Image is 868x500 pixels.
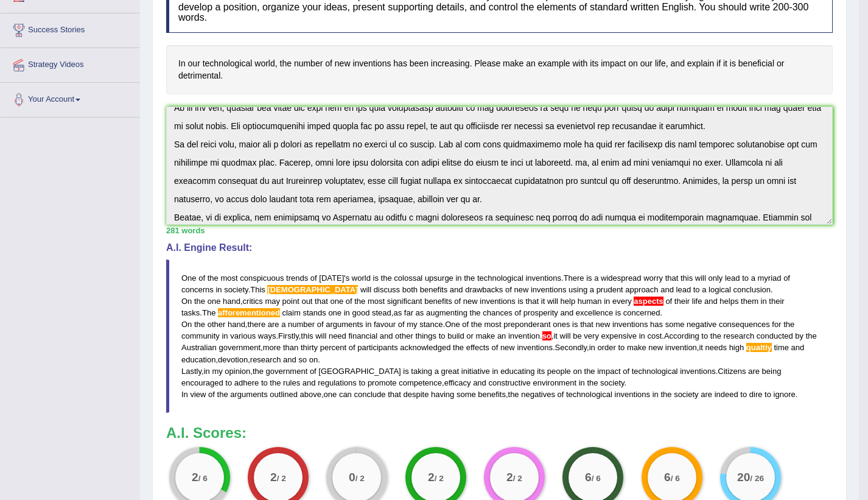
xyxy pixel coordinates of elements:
span: above [300,390,321,399]
span: and [660,285,674,294]
span: life [692,297,702,306]
span: claim [282,308,300,317]
span: ways [258,331,276,340]
span: of [310,273,317,283]
span: may [265,297,280,306]
span: new [595,320,610,329]
span: inventions [615,390,651,399]
span: stands [303,308,326,317]
span: ignore [774,390,796,399]
span: in [222,331,228,340]
span: having [431,390,454,399]
span: more [263,343,281,352]
span: that [525,297,539,306]
span: conclusion [733,285,771,294]
span: a [590,285,594,294]
small: / 6 [198,474,207,484]
span: has [650,320,663,329]
span: their [674,297,690,306]
span: various [230,331,256,340]
span: people [547,367,571,376]
span: upsurge [425,273,453,283]
span: arguments [326,320,363,329]
span: efficacy [444,378,471,387]
span: hand [228,320,245,329]
span: one [330,297,343,306]
span: only [708,273,723,283]
span: concerns [181,285,214,294]
span: participants [357,343,397,352]
span: percent [320,343,346,352]
span: a [702,285,706,294]
span: trends [286,273,308,283]
span: is [517,297,523,306]
span: inventions [612,320,648,329]
span: on [309,355,318,364]
span: some [665,320,685,329]
span: will [547,297,558,306]
span: of [558,390,564,399]
span: time [774,343,789,352]
span: build [447,331,464,340]
span: on [573,367,581,376]
span: taking [411,367,432,376]
span: the [453,343,464,352]
span: educating [500,367,534,376]
big: 2 [506,471,513,484]
span: of [505,285,512,294]
span: this [681,273,693,283]
span: and [380,331,393,340]
span: human [578,297,602,306]
span: According [664,331,699,340]
span: lead [676,285,691,294]
span: and [283,355,296,364]
span: as [416,308,424,317]
span: lead [725,273,740,283]
span: in [653,390,659,399]
span: of [783,273,790,283]
span: inventions [531,285,567,294]
span: point [282,297,299,306]
span: will [560,331,571,340]
span: that [580,320,593,329]
span: some [457,390,476,399]
span: in [455,273,461,283]
span: order [597,343,615,352]
big: 20 [737,471,750,484]
big: 2 [428,471,435,484]
span: stance [419,320,443,329]
span: negative [687,320,716,329]
span: that [315,297,328,306]
span: other [208,320,226,329]
span: of [310,367,317,376]
span: by [795,331,803,340]
span: is [586,273,592,283]
span: promote [368,378,397,387]
span: invention [508,331,540,340]
span: to [225,378,232,387]
span: adhere [234,378,259,387]
span: new [514,285,528,294]
span: the [217,390,228,399]
span: to [693,285,700,294]
span: a [435,367,439,376]
span: the [208,273,219,283]
span: are [268,320,279,329]
span: to [359,378,365,387]
span: far [404,308,413,317]
span: society [224,285,248,294]
span: new [648,343,663,352]
span: of [454,297,461,306]
span: arguments [230,390,267,399]
span: one [328,308,341,317]
span: to [701,331,708,340]
span: rules [283,378,300,387]
span: benefits [420,285,448,294]
span: to [439,331,446,340]
span: Citizens [718,367,746,376]
span: will [695,273,706,283]
span: the [464,273,475,283]
span: thirty [301,343,318,352]
span: On [181,320,192,329]
span: chances [483,308,512,317]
